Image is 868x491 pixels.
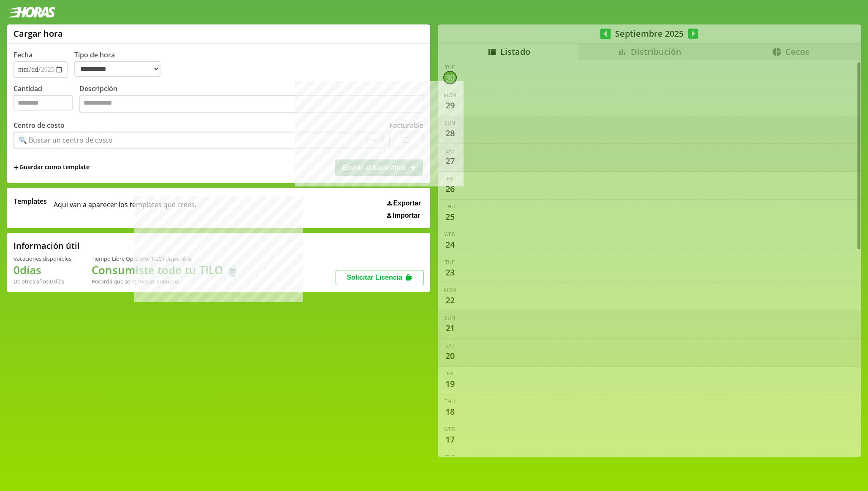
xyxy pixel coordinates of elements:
[7,7,56,18] img: logotipo
[163,278,178,285] b: Enero
[74,50,167,78] label: Tipo de hora
[393,212,420,219] span: Importar
[14,28,63,39] h1: Cargar hora
[14,121,65,130] label: Centro de costo
[92,262,239,278] h1: Consumiste todo tu TiLO 🍵
[14,163,19,172] span: +
[19,135,113,145] div: 🔍 Buscar un centro de costo
[14,240,80,251] h2: Información útil
[14,262,71,278] h1: 0 días
[92,255,239,262] div: Tiempo Libre Optativo (TiLO) disponible
[79,84,423,115] label: Descripción
[92,278,239,285] div: Recordá que se renuevan en
[347,274,402,281] span: Solicitar Licencia
[14,84,79,115] label: Cantidad
[54,197,196,219] span: Aqui van a aparecer los templates que crees.
[14,95,73,111] input: Cantidad
[393,200,421,207] span: Exportar
[14,197,47,206] span: Templates
[336,270,423,285] button: Solicitar Licencia
[14,163,90,172] span: +Guardar como template
[14,50,33,59] label: Fecha
[385,199,423,208] button: Exportar
[389,121,423,130] label: Facturable
[79,95,423,113] textarea: Descripción
[74,61,160,77] select: Tipo de hora
[14,278,71,285] div: De otros años: 0 días
[14,255,71,262] div: Vacaciones disponibles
